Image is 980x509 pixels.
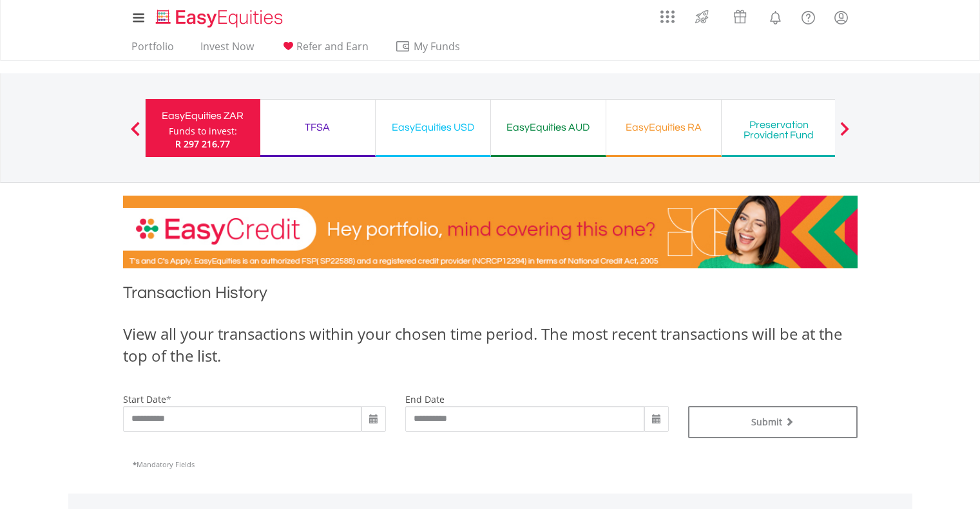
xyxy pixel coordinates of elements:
[614,118,713,136] div: EasyEquities RA
[169,125,237,138] div: Funds to invest:
[729,120,829,140] div: Preservation Provident Fund
[275,40,374,60] a: Refer and Earn
[296,39,369,53] span: Refer and Earn
[721,3,759,27] a: Vouchers
[122,128,148,141] button: Previous
[133,459,195,469] span: Mandatory Fields
[123,196,858,268] img: EasyCredit Promotion Banner
[825,3,858,32] a: My Profile
[759,3,792,29] a: Notifications
[832,128,858,141] button: Next
[688,406,858,438] button: Submit
[126,40,179,60] a: Portfolio
[123,323,858,367] div: View all your transactions within your chosen time period. The most recent transactions will be a...
[405,393,445,405] label: end date
[268,118,367,136] div: TFSA
[395,38,479,55] span: My Funds
[499,118,598,136] div: EasyEquities AUD
[660,10,675,24] img: grid-menu-icon.svg
[729,6,751,27] img: vouchers-v2.svg
[792,3,825,29] a: FAQ's and Support
[691,6,713,27] img: thrive-v2.svg
[123,393,166,405] label: start date
[123,281,858,310] h1: Transaction History
[195,40,259,60] a: Invest Now
[153,107,253,125] div: EasyEquities ZAR
[383,118,483,136] div: EasyEquities USD
[175,138,230,150] span: R 297 216.77
[652,3,683,24] a: AppsGrid
[153,8,288,29] img: EasyEquities_Logo.png
[151,3,288,29] a: Home page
